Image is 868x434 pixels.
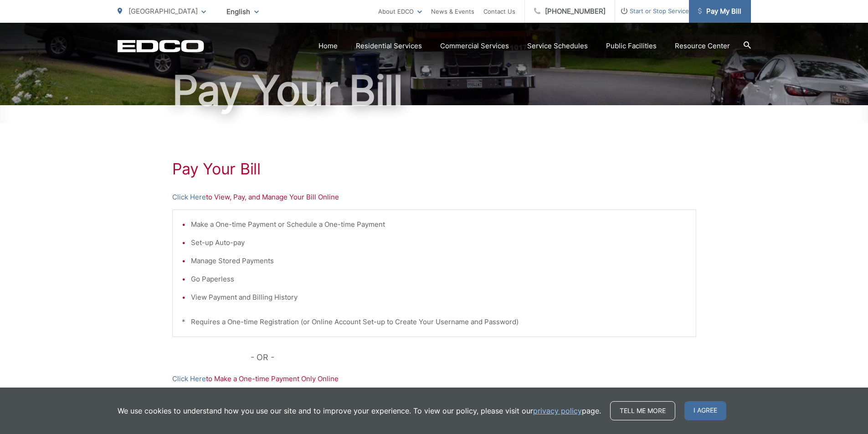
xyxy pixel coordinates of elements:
[533,405,582,416] a: privacy policy
[251,351,696,364] p: - OR -
[698,6,741,17] span: Pay My Bill
[220,4,266,20] span: English
[182,317,687,327] p: * Requires a One-time Registration (or Online Account Set-up to Create Your Username and Password)
[118,405,601,416] p: We use cookies to understand how you use our site and to improve your experience. To view our pol...
[118,40,204,52] a: EDCD logo. Return to the homepage.
[606,41,657,51] a: Public Facilities
[483,6,515,17] a: Contact Us
[684,401,726,420] span: I agree
[172,192,696,203] p: to View, Pay, and Manage Your Bill Online
[191,219,687,230] li: Make a One-time Payment or Schedule a One-time Payment
[610,401,675,420] a: Tell me more
[172,373,206,384] a: Click Here
[118,68,751,113] h1: Pay Your Bill
[356,41,422,51] a: Residential Services
[431,6,474,17] a: News & Events
[191,237,687,248] li: Set-up Auto-pay
[172,160,696,178] h1: Pay Your Bill
[191,274,687,285] li: Go Paperless
[440,41,509,51] a: Commercial Services
[527,41,588,51] a: Service Schedules
[318,41,338,51] a: Home
[172,192,206,203] a: Click Here
[191,255,687,266] li: Manage Stored Payments
[191,292,687,303] li: View Payment and Billing History
[675,41,730,51] a: Resource Center
[128,7,198,15] span: [GEOGRAPHIC_DATA]
[378,6,422,17] a: About EDCO
[172,373,696,384] p: to Make a One-time Payment Only Online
